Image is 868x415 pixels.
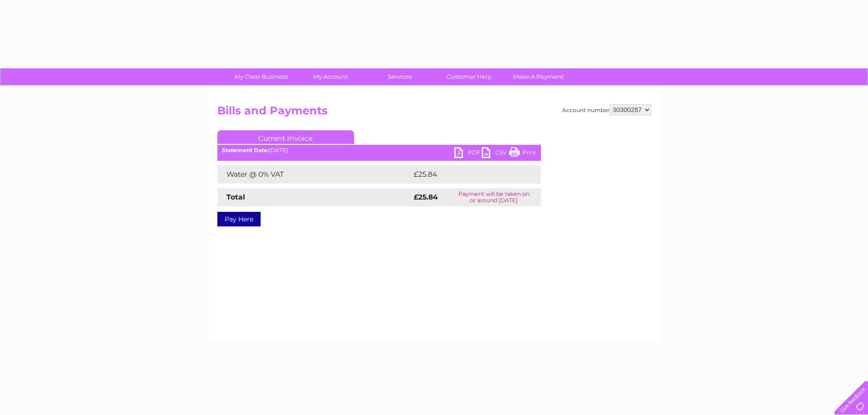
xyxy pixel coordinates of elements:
[217,104,651,122] h2: Bills and Payments
[217,147,541,154] div: [DATE]
[217,165,411,184] td: Water @ 0% VAT
[501,68,576,85] a: Make A Payment
[454,147,482,160] a: PDF
[222,147,269,154] b: Statement Date:
[226,193,245,201] strong: Total
[482,147,509,160] a: CSV
[217,130,354,144] a: Current Invoice
[217,212,261,226] a: Pay Here
[362,68,437,85] a: Services
[447,188,541,206] td: Payment will be taken on or around [DATE]
[431,68,507,85] a: Customer Help
[509,147,536,160] a: Print
[293,68,368,85] a: My Account
[562,104,651,115] div: Account number
[414,193,438,201] strong: £25.84
[224,68,299,85] a: My Clear Business
[411,165,523,184] td: £25.84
